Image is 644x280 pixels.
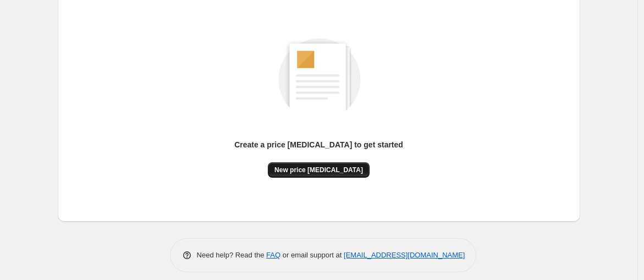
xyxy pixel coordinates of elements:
a: [EMAIL_ADDRESS][DOMAIN_NAME] [344,251,465,259]
span: or email support at [280,251,344,259]
button: New price [MEDICAL_DATA] [268,162,370,178]
span: New price [MEDICAL_DATA] [274,166,363,174]
p: Create a price [MEDICAL_DATA] to get started [234,139,403,150]
a: FAQ [266,251,280,259]
span: Need help? Read the [197,251,267,259]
